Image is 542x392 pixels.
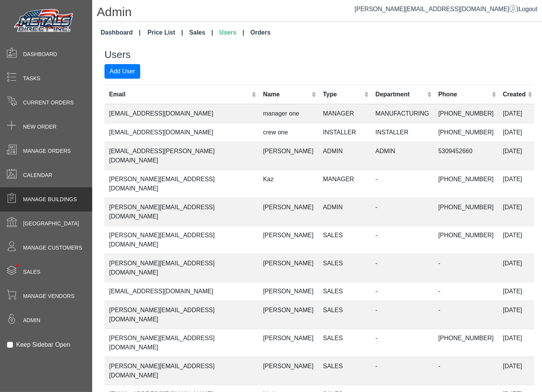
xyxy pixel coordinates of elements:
td: INSTALLER [371,123,434,142]
td: [PERSON_NAME] [259,198,318,226]
span: Current Orders [23,99,74,107]
td: SALES [318,226,371,254]
td: [EMAIL_ADDRESS][PERSON_NAME][DOMAIN_NAME] [104,142,259,170]
td: INSTALLER [318,123,371,142]
td: SALES [318,329,371,357]
span: • [7,253,27,278]
div: Department [375,90,425,99]
td: - [434,282,498,301]
td: [DATE] [498,104,534,123]
td: [PERSON_NAME][EMAIL_ADDRESS][DOMAIN_NAME] [104,301,259,329]
div: | [355,5,537,14]
span: Logout [519,6,537,12]
td: - [371,226,434,254]
td: [DATE] [498,226,534,254]
td: [EMAIL_ADDRESS][DOMAIN_NAME] [104,282,259,301]
button: Add User [104,64,140,79]
td: [PERSON_NAME] [259,357,318,385]
td: [PERSON_NAME][EMAIL_ADDRESS][DOMAIN_NAME] [104,357,259,385]
td: SALES [318,357,371,385]
td: 5309452660 [434,142,498,170]
img: Metals Direct Inc Logo [12,7,77,35]
td: [PHONE_NUMBER] [434,123,498,142]
td: [DATE] [498,142,534,170]
td: [DATE] [498,301,534,329]
div: Phone [438,90,490,99]
a: Orders [247,25,273,40]
a: Users [216,25,247,40]
td: manager one [259,104,318,123]
td: [PERSON_NAME] [259,301,318,329]
td: [PERSON_NAME][EMAIL_ADDRESS][DOMAIN_NAME] [104,170,259,198]
span: New Order [23,123,56,131]
td: [PERSON_NAME][EMAIL_ADDRESS][DOMAIN_NAME] [104,329,259,357]
td: SALES [318,282,371,301]
td: MANAGER [318,170,371,198]
a: Dashboard [98,25,144,40]
td: ADMIN [318,142,371,170]
td: [DATE] [498,123,534,142]
td: [DATE] [498,357,534,385]
a: Price List [144,25,186,40]
td: - [371,301,434,329]
h3: Users [104,49,534,61]
td: [PHONE_NUMBER] [434,329,498,357]
span: Calendar [23,171,52,179]
a: [PERSON_NAME][EMAIL_ADDRESS][DOMAIN_NAME] [355,6,517,12]
td: [DATE] [498,198,534,226]
td: [EMAIL_ADDRESS][DOMAIN_NAME] [104,123,259,142]
td: [PHONE_NUMBER] [434,104,498,123]
td: [PERSON_NAME] [259,254,318,282]
span: Manage Orders [23,147,71,155]
td: - [371,357,434,385]
td: [PERSON_NAME][EMAIL_ADDRESS][DOMAIN_NAME] [104,198,259,226]
td: - [371,282,434,301]
td: [DATE] [498,282,534,301]
span: Dashboard [23,50,57,58]
div: Created [503,90,526,99]
td: [PERSON_NAME] [259,282,318,301]
td: [PERSON_NAME] [259,142,318,170]
td: ADMIN [318,198,371,226]
div: Email [109,90,250,99]
td: MANUFACTURING [371,104,434,123]
td: [PHONE_NUMBER] [434,170,498,198]
td: - [434,357,498,385]
span: Manage Buildings [23,195,77,203]
td: [DATE] [498,254,534,282]
td: SALES [318,301,371,329]
td: [PHONE_NUMBER] [434,198,498,226]
td: - [371,170,434,198]
td: [DATE] [498,170,534,198]
div: Type [323,90,362,99]
td: [PERSON_NAME][EMAIL_ADDRESS][DOMAIN_NAME] [104,254,259,282]
td: MANAGER [318,104,371,123]
td: [DATE] [498,329,534,357]
div: Name [263,90,310,99]
td: - [434,301,498,329]
span: [GEOGRAPHIC_DATA] [23,220,79,228]
td: Kaz [259,170,318,198]
span: Tasks [23,74,40,83]
td: [EMAIL_ADDRESS][DOMAIN_NAME] [104,104,259,123]
span: Sales [23,268,40,276]
a: Sales [186,25,216,40]
span: Manage Customers [23,244,82,252]
td: [PERSON_NAME] [259,329,318,357]
td: [PERSON_NAME][EMAIL_ADDRESS][DOMAIN_NAME] [104,226,259,254]
td: - [371,254,434,282]
label: Keep Sidebar Open [16,340,70,349]
td: [PERSON_NAME] [259,226,318,254]
td: SALES [318,254,371,282]
td: - [371,198,434,226]
td: - [434,254,498,282]
td: [PHONE_NUMBER] [434,226,498,254]
span: Manage Vendors [23,292,75,300]
h1: Admin [97,5,542,22]
td: ADMIN [371,142,434,170]
td: crew one [259,123,318,142]
span: Admin [23,316,40,324]
td: - [371,329,434,357]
